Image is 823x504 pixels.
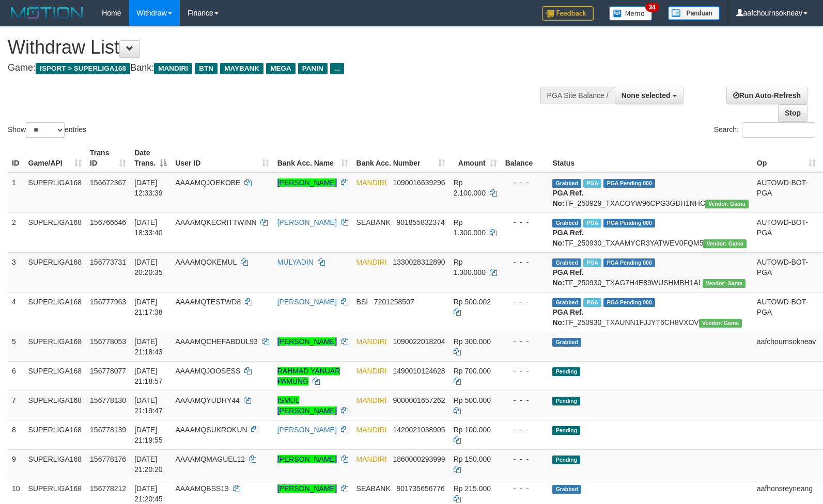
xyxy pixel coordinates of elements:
span: BSI [356,298,368,306]
th: Bank Acc. Name: activate to sort column ascending [273,143,352,173]
span: Marked by aafheankoy [583,219,601,227]
td: 3 [8,252,24,292]
a: [PERSON_NAME] [277,484,337,493]
span: Vendor URL: https://trx31.1velocity.biz [703,239,747,248]
span: Rp 150.000 [454,455,491,463]
span: AAAAMQKECRITTWINN [175,218,256,226]
a: MULYADIN [277,258,314,266]
span: AAAAMQJOEKOBE [175,178,240,187]
span: Rp 700.000 [454,367,491,375]
span: SEABANK [356,484,391,493]
span: 156778176 [90,455,126,463]
span: Copy 9000001657262 to clipboard [393,396,445,404]
span: AAAAMQSUKROKUN [175,426,247,434]
h4: Game: Bank: [8,63,538,73]
th: Balance [501,143,549,173]
span: [DATE] 21:18:57 [134,367,163,385]
th: ID [8,143,24,173]
span: Grabbed [552,338,581,347]
span: Rp 1.300.000 [454,218,486,237]
span: Marked by aafmalik [583,298,601,307]
div: - - - [505,297,545,307]
th: Op: activate to sort column ascending [753,143,820,173]
td: TF_250930_TXAG7H4E89WUSHMBH1AL [548,252,752,292]
td: SUPERLIGA168 [24,391,86,420]
td: 2 [8,213,24,252]
td: 1 [8,173,24,213]
span: PGA Pending [603,298,655,307]
span: 156777963 [90,298,126,306]
b: PGA Ref. No: [552,229,583,247]
span: Grabbed [552,219,581,227]
div: - - - [505,425,545,435]
img: Button%20Memo.svg [609,6,653,21]
div: - - - [505,366,545,376]
span: Marked by aafsengchandara [583,179,601,188]
span: 156672367 [90,178,126,187]
span: AAAAMQMAGUEL12 [175,455,245,463]
a: Run Auto-Refresh [726,87,808,104]
th: Trans ID: activate to sort column ascending [86,143,130,173]
span: Pending [552,456,580,464]
td: SUPERLIGA168 [24,420,86,449]
span: Rp 500.000 [454,396,491,404]
span: Grabbed [552,179,581,188]
span: Copy 901735656776 to clipboard [396,484,444,493]
td: 4 [8,292,24,332]
a: [PERSON_NAME] [277,298,337,306]
span: MANDIRI [356,367,387,375]
td: TF_250930_TXAUNN1FJJYT6CH8VXOV [548,292,752,332]
td: TF_250930_TXAAMYCR3YATWEV0FQM5 [548,213,752,252]
span: [DATE] 12:33:39 [134,178,163,197]
span: None selected [622,91,671,100]
td: SUPERLIGA168 [24,252,86,292]
span: [DATE] 21:20:20 [134,455,163,474]
a: [PERSON_NAME] [277,455,337,463]
span: Grabbed [552,258,581,267]
span: [DATE] 21:20:45 [134,484,163,503]
span: MAYBANK [220,63,263,74]
span: Rp 1.300.000 [454,258,486,277]
span: 156778053 [90,337,126,346]
span: [DATE] 18:33:40 [134,218,163,237]
td: 7 [8,391,24,420]
img: panduan.png [668,6,720,20]
span: [DATE] 21:19:47 [134,396,163,415]
td: aafchournsokneav [753,332,820,361]
span: AAAAMQTESTWD8 [175,298,241,306]
img: MOTION_logo.png [8,5,86,21]
td: AUTOWD-BOT-PGA [753,173,820,213]
span: BTN [195,63,218,74]
span: Marked by aafsengchandara [583,258,601,267]
span: PANIN [298,63,328,74]
td: AUTOWD-BOT-PGA [753,213,820,252]
div: - - - [505,395,545,405]
input: Search: [742,122,815,138]
span: Pending [552,367,580,376]
span: Rp 2.100.000 [454,178,486,197]
span: MANDIRI [356,337,387,346]
td: SUPERLIGA168 [24,292,86,332]
div: - - - [505,454,545,464]
b: PGA Ref. No: [552,268,583,287]
td: 9 [8,449,24,479]
span: 156773731 [90,258,126,266]
a: [PERSON_NAME] [277,426,337,434]
label: Search: [714,122,815,138]
th: User ID: activate to sort column ascending [171,143,273,173]
span: MANDIRI [356,258,387,266]
span: Pending [552,426,580,435]
span: ISPORT > SUPERLIGA168 [36,63,130,74]
span: Rp 215.000 [454,484,491,493]
span: Copy 1330028312890 to clipboard [393,258,445,266]
th: Game/API: activate to sort column ascending [24,143,86,173]
img: Feedback.jpg [542,6,594,21]
th: Amount: activate to sort column ascending [449,143,501,173]
span: Grabbed [552,298,581,307]
td: SUPERLIGA168 [24,173,86,213]
span: Vendor URL: https://trx31.1velocity.biz [703,279,746,288]
th: Bank Acc. Number: activate to sort column ascending [352,143,449,173]
span: MANDIRI [356,426,387,434]
span: [DATE] 21:18:43 [134,337,163,356]
a: Stop [778,104,808,122]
